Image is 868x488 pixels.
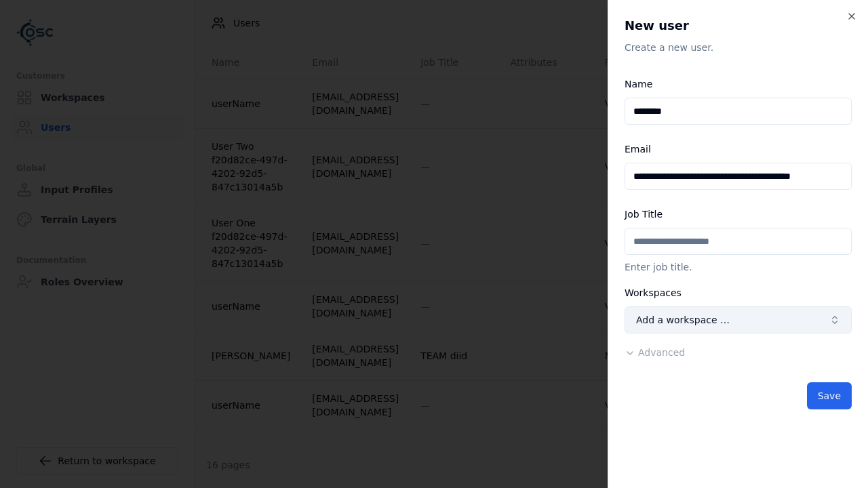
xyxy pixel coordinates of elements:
label: Workspaces [625,287,682,298]
label: Email [625,144,651,155]
label: Job Title [625,209,663,220]
span: Add a workspace … [636,313,730,327]
h2: New user [625,16,852,35]
button: Save [807,382,852,409]
p: Create a new user. [625,41,852,54]
label: Name [625,79,652,89]
p: Enter job title. [625,260,852,274]
button: Advanced [625,346,685,359]
span: Advanced [638,347,685,358]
